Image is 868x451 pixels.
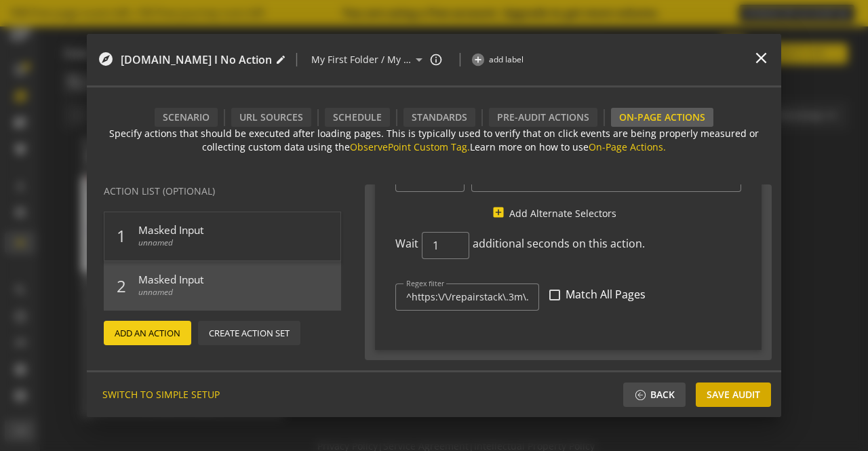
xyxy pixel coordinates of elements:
[231,108,311,127] div: URL Sources
[623,383,686,407] button: Back
[611,108,713,127] div: On-Page Actions
[138,217,315,237] span: Masked Input
[395,236,422,269] span: Wait
[104,217,138,256] span: 1
[489,54,524,65] span: add label
[411,52,426,68] mat-icon: arrow_drop_down
[104,184,215,198] div: Action List (Optional)
[589,140,666,153] a: On-Page Actions.
[403,108,475,127] div: Standards
[707,383,760,407] span: Save Audit
[293,49,300,71] span: |
[311,52,411,68] input: Select or create new folder/sub-folder
[209,321,290,345] span: Create Action Set
[490,205,507,219] mat-icon: add_box
[102,383,220,407] span: SWITCH TO SIMPLE SETUP
[471,53,524,66] button: add label
[92,127,776,154] div: Specify actions that should be executed after loading pages. This is typically used to verify tha...
[650,383,675,407] span: Back
[350,140,470,153] a: ObservePoint Custom Tag.
[115,321,180,345] span: Add An Action
[121,52,272,68] span: [DOMAIN_NAME] I No Action
[275,54,286,65] mat-icon: edit
[429,53,443,66] mat-icon: info_outline
[104,267,138,305] span: 2
[121,41,286,79] audit-editor-header-name-control: repairstack.3m.com I No Action
[155,108,218,127] div: Scenario
[509,205,616,222] span: Add Alternate Selectors
[138,286,315,306] span: unnamed
[198,321,300,345] button: Create Action Set
[138,267,315,286] span: Masked Input
[489,108,597,127] div: Pre-audit Actions
[560,287,646,302] label: Match All Pages
[138,237,315,256] span: unnamed
[104,321,191,345] button: Add An Action
[325,108,390,127] div: Schedule
[471,52,486,67] mat-icon: add_circle
[456,49,464,71] span: |
[300,41,443,79] op-folder-and-sub-folder-field: My First Folder / My First Subfolder
[752,49,770,67] mat-icon: close
[696,383,771,407] button: Save Audit
[473,236,648,269] span: additional seconds on this action.
[406,279,444,288] mat-label: Regex filter
[97,383,225,407] button: SWITCH TO SIMPLE SETUP
[98,51,114,67] mat-icon: explore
